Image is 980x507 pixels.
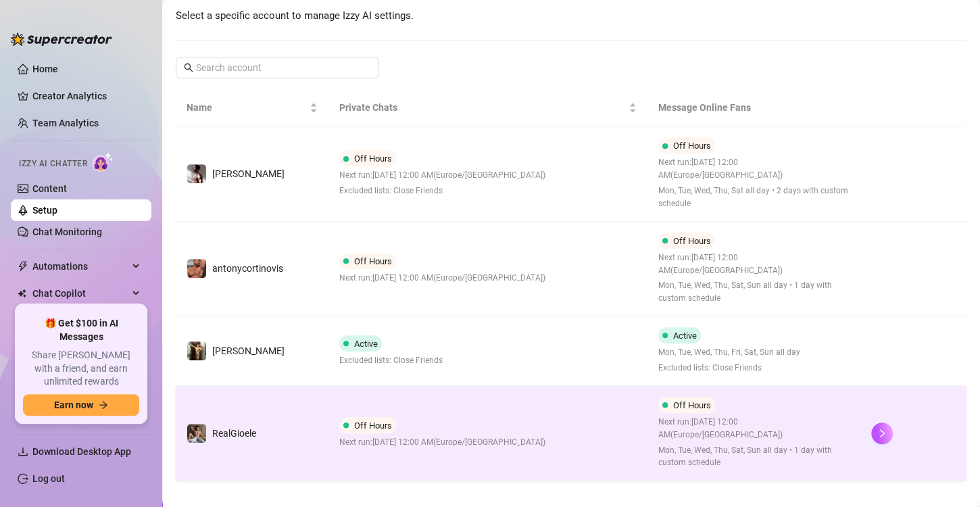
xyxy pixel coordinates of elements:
span: Active [673,331,697,341]
a: Content [32,183,67,194]
img: Bruno [187,341,206,360]
span: Excluded lists: Close Friends [339,354,443,367]
span: Private Chats [339,100,626,115]
span: Excluded lists: Close Friends [339,185,545,197]
img: antonycortinovis [187,259,206,278]
span: Off Hours [354,420,392,431]
span: 🎁 Get $100 in AI Messages [23,317,139,343]
span: Next run: [DATE] 12:00 AM ( Europe/[GEOGRAPHIC_DATA] ) [339,436,545,449]
span: Excluded lists: Close Friends [658,362,800,375]
img: logo-BBDzfeDw.svg [11,32,112,46]
span: Izzy AI Chatter [19,158,87,170]
span: arrow-right [99,400,108,410]
span: Next run: [DATE] 12:00 AM ( Europe/[GEOGRAPHIC_DATA] ) [339,169,545,182]
button: Earn nowarrow-right [23,394,139,416]
span: Off Hours [673,400,711,410]
th: Private Chats [328,89,647,126]
span: thunderbolt [18,261,28,272]
span: Earn now [54,400,93,410]
img: Johnnyrichs [187,164,206,183]
span: Name [187,100,307,115]
a: Setup [32,205,57,216]
span: Mon, Tue, Wed, Thu, Sat all day • 2 days with custom schedule [658,185,850,210]
span: Mon, Tue, Wed, Thu, Sat, Sun all day • 1 day with custom schedule [658,279,850,305]
span: right [877,429,887,438]
span: Next run: [DATE] 12:00 AM ( Europe/[GEOGRAPHIC_DATA] ) [658,156,850,182]
th: Message Online Fans [647,89,860,126]
input: Search account [196,60,360,75]
span: antonycortinovis [212,263,283,274]
th: Name [176,89,328,126]
span: Download Desktop App [32,446,131,457]
a: Creator Analytics [32,85,141,107]
span: Off Hours [673,141,711,151]
img: AI Chatter [93,152,114,172]
span: Off Hours [354,256,392,266]
span: Next run: [DATE] 12:00 AM ( Europe/[GEOGRAPHIC_DATA] ) [658,416,850,441]
a: Log out [32,473,65,484]
span: Next run: [DATE] 12:00 AM ( Europe/[GEOGRAPHIC_DATA] ) [658,251,850,277]
span: download [18,446,28,457]
span: [PERSON_NAME] [212,168,285,179]
span: Off Hours [673,236,711,246]
a: Home [32,64,58,74]
img: RealGioele [187,424,206,443]
span: Active [354,339,378,349]
button: right [871,422,893,444]
span: Off Hours [354,153,392,164]
a: Chat Monitoring [32,226,102,237]
span: [PERSON_NAME] [212,345,285,356]
span: Next run: [DATE] 12:00 AM ( Europe/[GEOGRAPHIC_DATA] ) [339,272,545,285]
span: Share [PERSON_NAME] with a friend, and earn unlimited rewards [23,349,139,389]
span: Mon, Tue, Wed, Thu, Fri, Sat, Sun all day [658,346,800,359]
a: Team Analytics [32,118,99,128]
span: Chat Copilot [32,283,128,304]
span: Automations [32,256,128,277]
span: Mon, Tue, Wed, Thu, Sat, Sun all day • 1 day with custom schedule [658,444,850,470]
img: Chat Copilot [18,289,26,298]
span: RealGioele [212,428,256,439]
span: Select a specific account to manage Izzy AI settings. [176,9,414,22]
span: search [184,63,193,72]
